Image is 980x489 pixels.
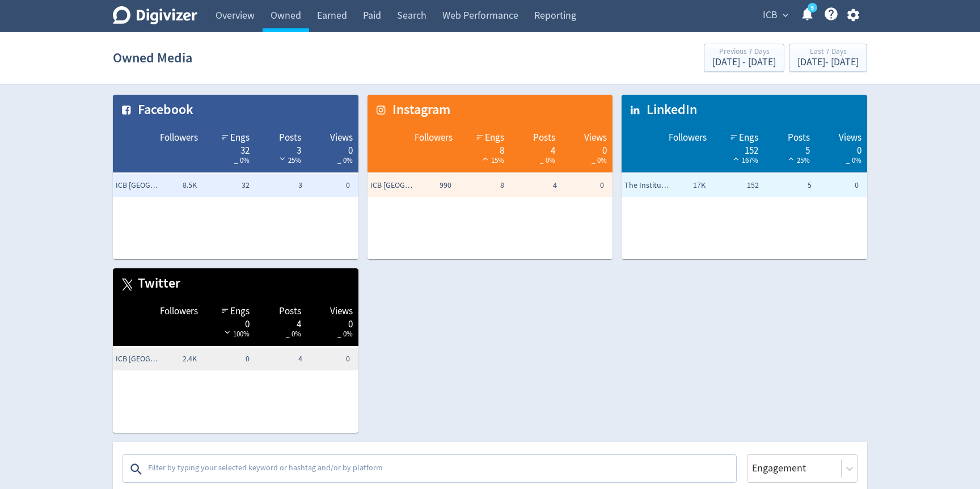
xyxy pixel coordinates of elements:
div: Last 7 Days [797,48,859,57]
span: _ 0% [234,155,250,165]
td: 152 [708,174,761,197]
span: 25% [277,155,301,165]
img: positive-performance-white.svg [785,154,797,163]
div: [DATE] - [DATE] [712,57,776,68]
span: Engs [230,305,250,318]
span: 15% [480,155,504,165]
div: 4 [261,318,301,327]
a: 5 [808,3,817,12]
td: 8.5K [147,174,200,197]
span: 25% [785,155,810,165]
img: positive-performance-white.svg [480,154,491,163]
text: 5 [811,4,814,12]
span: 100% [222,329,250,339]
td: 990 [402,174,454,197]
table: customized table [367,95,613,259]
span: _ 0% [540,155,555,165]
button: ICB [759,6,791,24]
div: 4 [516,144,556,153]
span: _ 0% [337,329,353,339]
span: expand_more [780,10,791,20]
td: 5 [762,174,814,197]
td: 0 [200,348,252,370]
div: 5 [770,144,810,153]
td: 32 [200,174,252,197]
div: [DATE] - [DATE] [797,57,859,68]
span: Posts [533,131,555,145]
span: _ 0% [592,155,607,165]
span: Followers [160,131,198,145]
span: Posts [279,131,301,145]
span: ICB [763,6,778,24]
table: customized table [113,95,358,259]
span: Followers [415,131,453,145]
div: 0 [567,144,607,153]
span: Posts [279,305,301,318]
td: 17K [656,174,708,197]
td: 0 [814,174,867,197]
img: negative-performance-white.svg [222,328,233,336]
span: Engs [739,131,758,145]
td: 0 [560,174,612,197]
td: 0 [305,348,358,370]
span: Views [330,305,353,318]
button: Last 7 Days[DATE]- [DATE] [789,44,867,72]
span: Posts [788,131,810,145]
div: 0 [312,318,353,327]
span: Twitter [132,274,180,293]
table: customized table [113,268,358,433]
div: 152 [718,144,758,153]
span: Views [584,131,607,145]
span: Engs [485,131,504,145]
div: 32 [209,144,250,153]
span: ICB Australia [370,180,416,191]
div: 8 [464,144,504,153]
td: 0 [305,174,358,197]
td: 3 [252,174,305,197]
img: negative-performance-white.svg [277,154,288,163]
span: ICB Australia [116,353,161,365]
span: Engs [230,131,250,145]
span: Followers [669,131,707,145]
td: 2.4K [147,348,200,370]
h1: Owned Media [113,40,192,76]
img: positive-performance-white.svg [730,154,742,163]
span: Facebook [132,100,193,120]
span: Followers [160,305,198,318]
td: 8 [454,174,507,197]
button: Previous 7 Days[DATE] - [DATE] [704,44,784,72]
table: customized table [622,95,867,259]
span: _ 0% [846,155,861,165]
span: 167% [730,155,758,165]
td: 4 [252,348,305,370]
span: _ 0% [286,329,301,339]
span: The Institute of Certified Bookkeepers [624,180,670,191]
div: 0 [312,144,353,153]
div: 3 [261,144,301,153]
span: _ 0% [337,155,353,165]
span: Instagram [387,100,450,120]
div: 0 [209,318,250,327]
span: LinkedIn [641,100,697,120]
div: 0 [821,144,861,153]
td: 4 [507,174,560,197]
span: ICB Australia [116,180,161,191]
span: Views [330,131,353,145]
div: Previous 7 Days [712,48,776,57]
span: Views [839,131,861,145]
